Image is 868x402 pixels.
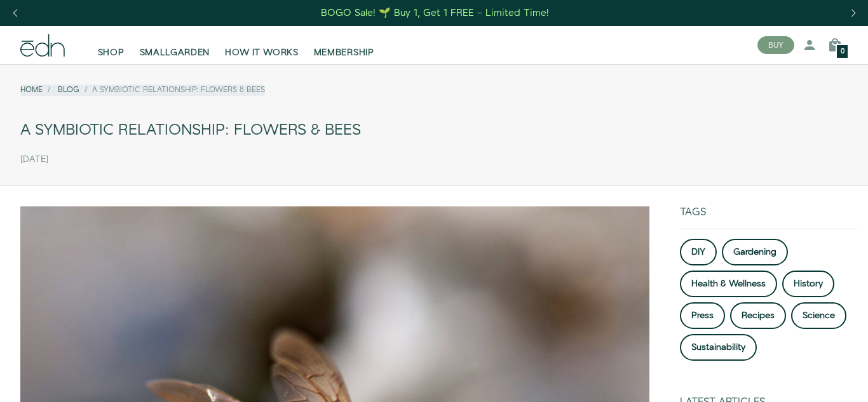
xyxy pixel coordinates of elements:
[79,84,265,95] li: A Symbiotic Relationship: Flowers & Bees
[774,364,855,396] iframe: Opens a widget where you can find more information
[140,46,210,59] span: SMALLGARDEN
[132,31,218,59] a: SMALLGARDEN
[722,239,788,265] a: Gardening
[841,48,844,55] span: 0
[680,334,757,361] a: Sustainability
[306,31,382,59] a: MEMBERSHIP
[680,302,725,329] a: Press
[730,302,786,329] a: Recipes
[98,46,125,59] span: SHOP
[20,116,848,145] div: A Symbiotic Relationship: Flowers & Bees
[58,84,79,95] a: Blog
[314,46,374,59] span: MEMBERSHIP
[20,84,43,95] a: Home
[757,36,794,54] button: BUY
[680,271,777,297] a: Health & Wellness
[321,6,549,20] div: BOGO Sale! 🌱 Buy 1, Get 1 FREE – Limited Time!
[782,271,834,297] a: History
[217,31,306,59] a: HOW IT WORKS
[680,239,717,265] a: DIY
[320,3,551,23] a: BOGO Sale! 🌱 Buy 1, Get 1 FREE – Limited Time!
[20,84,265,95] nav: breadcrumbs
[90,31,132,59] a: SHOP
[225,46,298,59] span: HOW IT WORKS
[20,154,48,165] time: [DATE]
[791,302,846,329] a: Science
[680,206,858,229] div: Tags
